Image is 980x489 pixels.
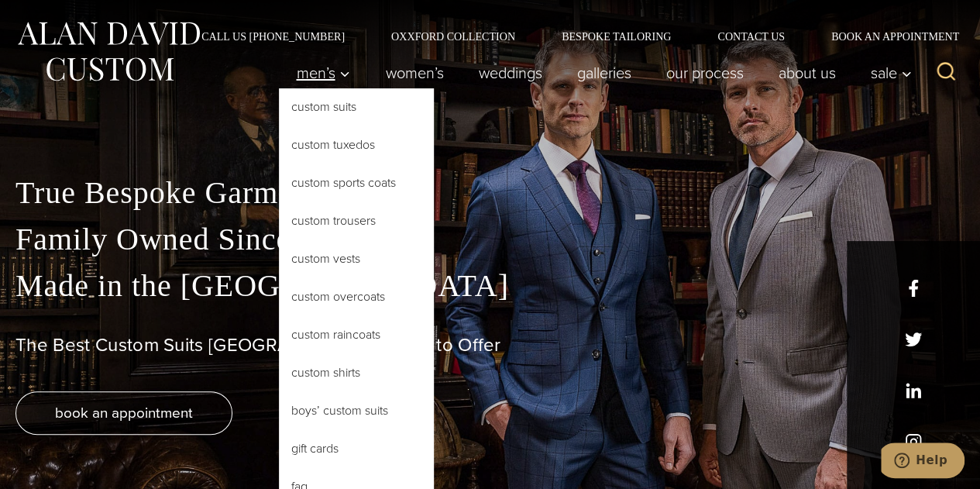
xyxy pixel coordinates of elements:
[461,57,559,88] a: weddings
[178,31,368,42] a: Call Us [PHONE_NUMBER]
[368,57,461,88] a: Women’s
[808,31,965,42] a: Book an Appointment
[279,202,434,239] a: Custom Trousers
[279,278,434,315] a: Custom Overcoats
[55,401,193,424] span: book an appointment
[279,57,368,88] button: Men’s sub menu toggle
[648,57,761,88] a: Our Process
[15,17,201,86] img: Alan David Custom
[279,126,434,164] a: Custom Tuxedos
[881,443,965,481] iframe: Opens a widget where you can chat to one of our agents
[15,391,232,435] a: book an appointment
[559,57,648,88] a: Galleries
[368,31,538,42] a: Oxxford Collection
[15,334,965,356] h1: The Best Custom Suits [GEOGRAPHIC_DATA] Has to Offer
[538,31,694,42] a: Bespoke Tailoring
[761,57,853,88] a: About Us
[279,164,434,201] a: Custom Sports Coats
[279,392,434,429] a: Boys’ Custom Suits
[927,54,965,91] button: View Search Form
[279,316,434,353] a: Custom Raincoats
[279,57,920,88] nav: Primary Navigation
[279,430,434,467] a: Gift Cards
[178,31,965,42] nav: Secondary Navigation
[279,240,434,277] a: Custom Vests
[15,170,965,309] p: True Bespoke Garments Family Owned Since [DATE] Made in the [GEOGRAPHIC_DATA]
[853,57,920,88] button: Sale sub menu toggle
[279,354,434,391] a: Custom Shirts
[279,88,434,126] a: Custom Suits
[694,31,808,42] a: Contact Us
